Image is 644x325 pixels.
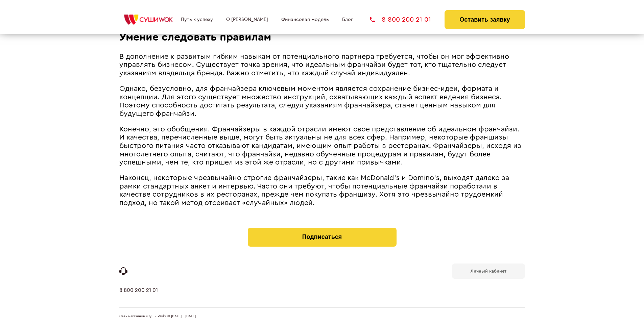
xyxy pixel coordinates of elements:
[119,85,502,117] span: Однако, безусловно, для франчайзера ключевым моментом является сохранение бизнес-идеи, формата и ...
[119,287,158,307] a: 8 800 200 21 01
[181,17,213,22] a: Путь к успеху
[452,264,525,279] a: Личный кабинет
[281,17,329,22] a: Финансовая модель
[119,315,196,319] span: Сеть магазинов «Суши Wok» © [DATE] - [DATE]
[226,17,268,22] a: О [PERSON_NAME]
[342,17,353,22] a: Блог
[382,16,431,23] span: 8 800 200 21 01
[471,269,506,273] b: Личный кабинет
[119,32,271,43] span: Умение следовать правилам
[119,174,509,206] span: Наконец, некоторые чрезвычайно строгие франчайзеры, такие как McDonald's и Domino's, выходят дале...
[248,228,397,247] button: Подписаться
[119,53,509,77] span: В дополнение к развитым гибким навыкам от потенциального партнера требуется, чтобы он мог эффекти...
[445,10,525,29] button: Оставить заявку
[119,126,521,166] span: Конечно, это обобщения. Франчайзеры в каждой отрасли имеют свое представление об идеальном франча...
[370,16,431,23] a: 8 800 200 21 01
